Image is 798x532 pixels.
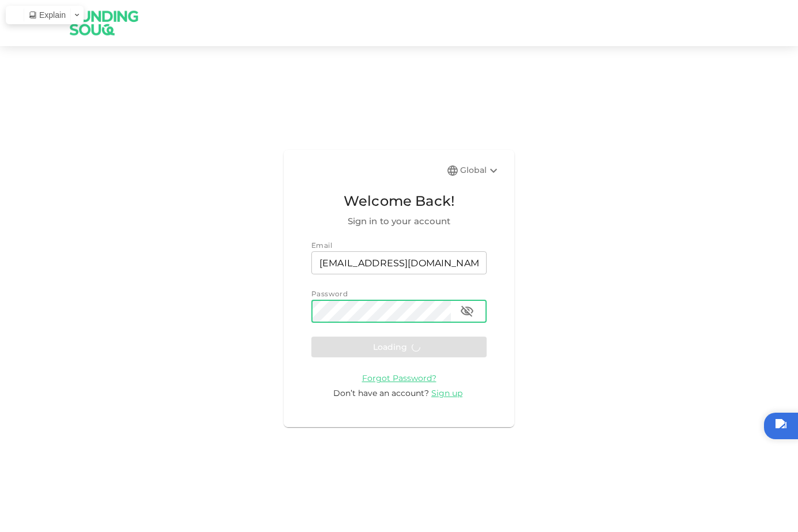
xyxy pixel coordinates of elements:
[362,372,436,383] a: Forgot Password?
[311,241,332,250] span: Email
[311,300,451,323] input: password
[333,388,429,398] span: Don’t have an account?
[311,251,487,274] input: email
[460,164,500,178] div: Global
[311,214,487,228] span: Sign in to your account
[431,388,462,398] span: Sign up
[311,190,487,212] span: Welcome Back!
[362,373,436,383] span: Forgot Password?
[311,289,348,298] span: Password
